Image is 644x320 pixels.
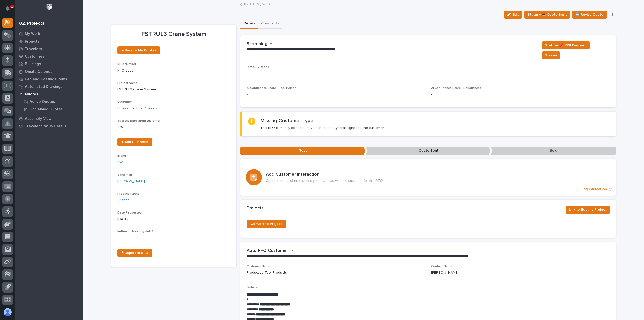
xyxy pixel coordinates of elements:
[19,21,44,26] div: 02. Projects
[251,222,282,226] span: Convert to Project
[260,118,313,124] h2: Missing Customer Type
[19,98,83,105] a: Active Quotes
[25,124,66,129] p: Traveler Status Details
[15,53,83,60] a: Customers
[2,307,13,317] button: users-avatar
[240,19,258,29] button: Details
[30,100,55,104] p: Active Quotes
[15,83,83,90] a: Automated Drawings
[117,179,145,184] a: [PERSON_NAME]
[247,41,267,47] h2: Screening
[431,270,459,275] p: [PERSON_NAME]
[122,140,148,144] span: + Add Customer
[117,138,152,146] a: + Add Customer
[15,75,83,83] a: Fab and Coatings Items
[247,66,269,69] span: Difficulty Rating
[122,49,156,52] span: ← Back to My Quotes
[117,106,158,111] a: Productive Tool Products
[25,77,67,82] p: Fab and Coatings Items
[117,119,162,122] span: Success Rate (from customer)
[247,248,288,254] h2: Auto RFQ Customer
[45,3,54,12] img: Workspace Logo
[258,19,282,29] button: Comments
[240,147,366,155] p: Todo
[260,126,384,130] p: This RFQ currently does not have a customer type assigned to the customer
[15,60,83,68] a: Buildings
[366,147,491,155] p: Quote Sent
[117,192,140,195] span: Product Type(s)
[545,52,557,58] span: Screen
[117,87,230,92] p: FSTRUL3 Crane System
[247,270,287,275] p: Productive Tool Products
[528,12,567,18] span: Status→ 📤 Quote Sent
[117,217,230,222] p: [DATE]
[15,90,83,98] a: Quotes
[575,12,603,18] span: 🆕 Revise Quote
[117,154,126,157] span: Brand
[117,211,142,214] span: Date Requested
[25,47,42,51] p: Travelers
[2,3,13,14] button: Notifications
[247,248,294,254] button: Auto RFQ Customer
[117,198,129,203] a: Cranes
[431,265,452,268] span: Contact Name
[247,41,273,47] button: Screening
[117,68,230,73] p: RFQ12558
[25,92,38,97] p: Quotes
[513,12,519,17] span: Edit
[247,286,257,289] span: Details
[247,220,286,228] a: Convert to Project
[117,173,132,176] span: Salesman
[545,42,586,48] span: Status→ ❌ PWI Declined
[266,172,383,177] h3: Add Customer Interaction
[247,265,270,268] span: Customer Name
[247,206,264,211] h2: Projects
[247,87,296,90] span: AI Confidence Score - Real Person
[431,92,610,97] p: -
[15,45,83,53] a: Travelers
[247,71,610,76] p: -
[25,39,39,44] p: Projects
[25,54,44,59] p: Customers
[15,122,83,130] a: Traveler Status Details
[15,68,83,75] a: Onsite Calendar
[542,51,560,59] button: Screen
[122,251,148,255] span: ⎘ Duplicate RFQ
[266,179,383,183] p: Create records of interactions you have had with the customer for this RFQ
[25,117,51,121] p: Assembly View
[117,31,230,38] p: FSTRUL3 Crane System
[11,5,13,8] p: 1
[247,92,425,97] p: -
[25,62,41,66] p: Buildings
[491,147,616,155] p: Sold
[240,159,616,196] a: Log Interaction
[581,187,607,191] p: Log Interaction
[117,160,123,165] a: PWI
[566,206,610,214] button: Link to Existing Project
[117,82,138,85] span: Project Name
[431,87,481,90] span: AI Confidence Score - Seriousness
[15,115,83,122] a: Assembly View
[117,100,132,103] span: Customer
[542,41,590,49] button: Status→ ❌ PWI Declined
[25,32,40,36] p: My Work
[19,105,83,113] a: Unclaimed Quotes
[15,30,83,38] a: My Work
[15,38,83,45] a: Projects
[117,249,152,257] a: ⎘ Duplicate RFQ
[117,63,136,66] span: RFQ Number
[117,125,230,130] p: 0 %
[572,11,607,19] button: 🆕 Revise Quote
[117,235,230,241] p: -
[569,207,607,213] span: Link to Existing Project
[6,6,13,14] div: Notifications1
[30,107,63,112] p: Unclaimed Quotes
[504,11,522,19] button: Edit
[244,1,271,7] a: Back toMy Work
[524,11,570,19] button: Status→ 📤 Quote Sent
[117,230,153,233] span: In-Person Meeting Held?
[25,85,62,89] p: Automated Drawings
[25,69,54,74] p: Onsite Calendar
[117,46,160,54] a: ← Back to My Quotes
